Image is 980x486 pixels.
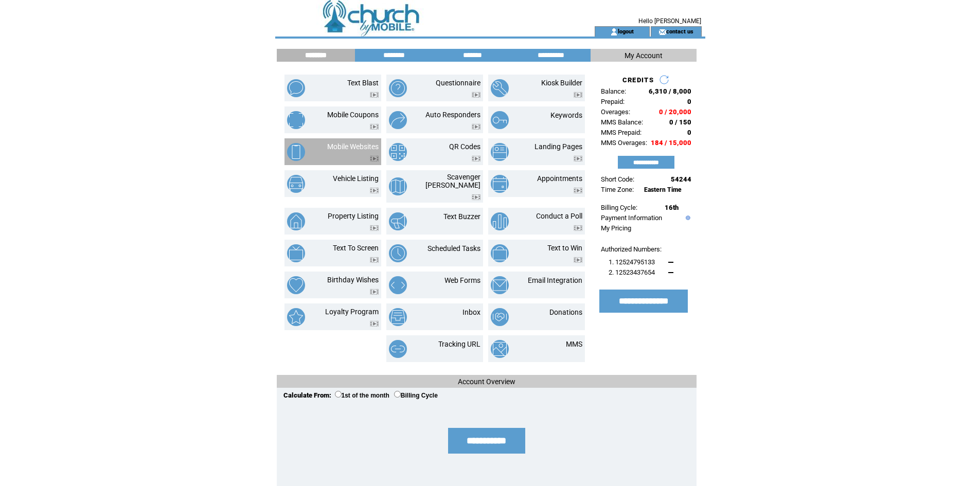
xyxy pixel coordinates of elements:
a: Scheduled Tasks [427,244,480,253]
img: keywords.png [491,111,509,129]
img: appointments.png [491,175,509,193]
img: scheduled-tasks.png [389,244,407,262]
label: Billing Cycle [394,392,438,399]
img: video.png [574,92,582,98]
img: donations.png [491,308,509,326]
span: 0 [687,129,691,136]
a: Text Buzzer [443,212,480,221]
span: 54244 [671,175,691,183]
span: 184 / 15,000 [651,139,691,147]
a: My Pricing [601,224,631,232]
a: Birthday Wishes [327,276,379,284]
span: Balance: [601,87,626,95]
a: Web Forms [444,276,480,284]
a: QR Codes [449,142,480,151]
img: video.png [472,92,480,98]
a: Mobile Websites [327,142,379,151]
img: loyalty-program.png [287,308,305,326]
span: Short Code: [601,175,634,183]
a: Landing Pages [534,142,582,151]
img: video.png [370,92,379,98]
img: questionnaire.png [389,79,407,97]
img: auto-responders.png [389,111,407,129]
a: Inbox [462,308,480,316]
img: video.png [574,225,582,231]
img: tracking-url.png [389,340,407,358]
input: 1st of the month [335,391,342,398]
a: Appointments [537,174,582,183]
img: video.png [574,156,582,161]
img: video.png [574,257,582,263]
span: MMS Balance: [601,118,643,126]
img: scavenger-hunt.png [389,177,407,195]
span: Prepaid: [601,98,625,105]
a: Text To Screen [333,244,379,252]
input: Billing Cycle [394,391,401,398]
img: contact_us_icon.gif [658,28,666,36]
span: My Account [625,51,663,60]
img: text-blast.png [287,79,305,97]
span: Eastern Time [644,186,682,193]
img: video.png [472,194,480,200]
a: Property Listing [328,212,379,220]
a: Keywords [550,111,582,119]
span: CREDITS [622,76,654,84]
span: Overages: [601,108,630,116]
span: 1. 12524795133 [609,258,655,266]
img: video.png [370,289,379,295]
span: Billing Cycle: [601,204,637,211]
span: 16th [665,204,679,211]
span: 0 / 150 [669,118,691,126]
a: Email Integration [528,276,582,284]
a: Kiosk Builder [541,79,582,87]
img: inbox.png [389,308,407,326]
img: landing-pages.png [491,143,509,161]
a: Donations [549,308,582,316]
img: property-listing.png [287,212,305,230]
a: Auto Responders [425,111,480,119]
img: kiosk-builder.png [491,79,509,97]
a: MMS [566,340,582,348]
label: 1st of the month [335,392,389,399]
a: Tracking URL [438,340,480,348]
span: Account Overview [458,377,515,386]
a: Text Blast [347,79,379,87]
img: birthday-wishes.png [287,276,305,294]
span: 0 / 20,000 [659,108,691,116]
img: text-to-win.png [491,244,509,262]
img: video.png [370,188,379,193]
img: video.png [472,124,480,130]
span: 0 [687,98,691,105]
img: video.png [370,156,379,161]
img: email-integration.png [491,276,509,294]
img: video.png [370,257,379,263]
span: Hello [PERSON_NAME] [638,17,701,25]
img: text-to-screen.png [287,244,305,262]
img: help.gif [683,215,690,220]
a: Payment Information [601,214,662,222]
img: qr-codes.png [389,143,407,161]
img: video.png [574,188,582,193]
span: MMS Overages: [601,139,647,147]
img: web-forms.png [389,276,407,294]
a: Conduct a Poll [536,212,582,220]
a: Loyalty Program [325,308,379,316]
img: conduct-a-poll.png [491,212,509,230]
img: account_icon.gif [610,28,618,36]
img: mobile-coupons.png [287,111,305,129]
span: MMS Prepaid: [601,129,642,136]
img: mobile-websites.png [287,143,305,161]
img: text-buzzer.png [389,212,407,230]
a: Scavenger [PERSON_NAME] [425,173,480,189]
span: 2. 12523437654 [609,268,655,276]
span: Calculate From: [283,391,331,399]
a: logout [618,28,634,34]
img: video.png [370,321,379,327]
a: Text to Win [547,244,582,252]
a: contact us [666,28,693,34]
span: Time Zone: [601,186,634,193]
a: Vehicle Listing [333,174,379,183]
img: video.png [370,225,379,231]
img: mms.png [491,340,509,358]
span: Authorized Numbers: [601,245,662,253]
